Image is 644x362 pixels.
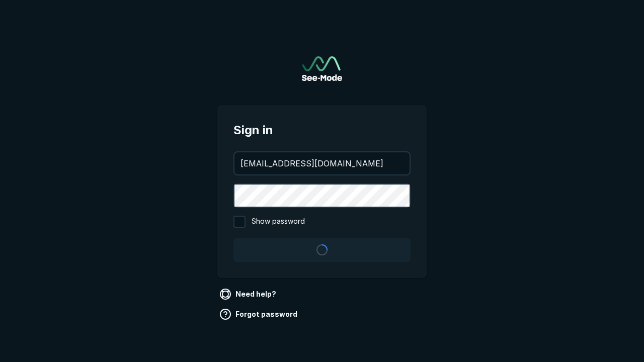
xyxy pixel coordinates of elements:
span: Sign in [233,121,411,139]
a: Go to sign in [302,56,342,81]
a: Forgot password [217,306,301,322]
a: Need help? [217,286,280,302]
img: See-Mode Logo [302,56,342,81]
input: your@email.com [234,152,410,174]
span: Show password [252,216,305,228]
